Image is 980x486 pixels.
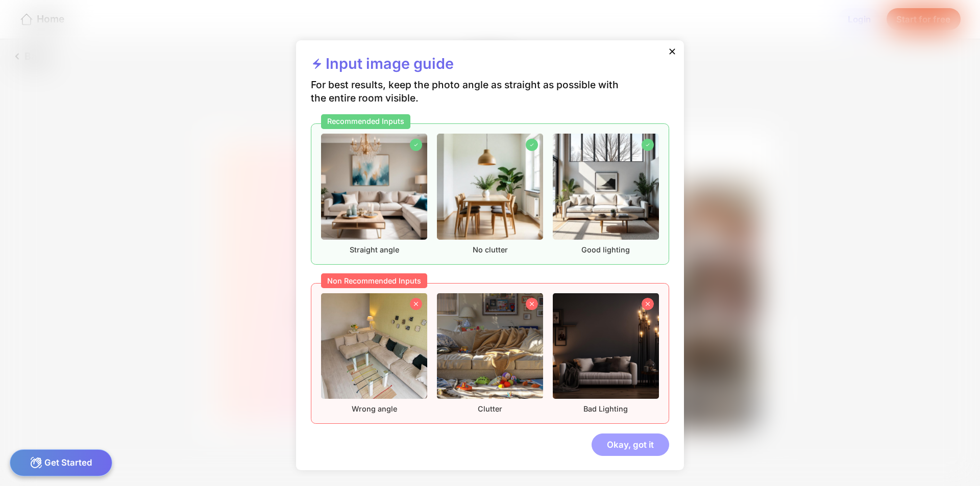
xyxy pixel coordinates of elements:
div: Straight angle [321,134,427,254]
img: nonrecommendedImageFurnished3.png [553,293,659,399]
img: recommendedImageFurnished1.png [321,134,427,240]
img: nonrecommendedImageFurnished2.png [437,293,543,399]
div: Good lighting [553,134,659,254]
div: No clutter [437,134,543,254]
div: Input image guide [311,55,454,78]
div: Get Started [10,449,112,476]
img: recommendedImageFurnished3.png [553,134,659,240]
div: Wrong angle [321,293,427,414]
div: Non Recommended Inputs [321,273,427,288]
img: recommendedImageFurnished2.png [437,134,543,240]
img: nonrecommendedImageFurnished1.png [321,293,427,399]
div: Recommended Inputs [321,114,410,129]
div: For best results, keep the photo angle as straight as possible with the entire room visible. [311,78,630,123]
div: Bad Lighting [553,293,659,414]
div: Clutter [437,293,543,414]
div: Okay, got it [592,433,669,455]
